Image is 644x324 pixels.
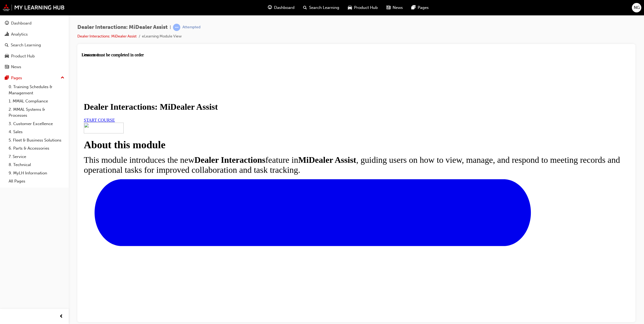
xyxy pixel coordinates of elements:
strong: About this module [2,87,84,98]
a: pages-iconPages [407,2,433,13]
a: All Pages [6,177,67,185]
span: search-icon [5,43,9,48]
a: 4. Sales [6,128,67,136]
a: 7. Service [6,153,67,161]
a: Dealer Interactions: MiDealer Assist [77,34,137,39]
span: | [170,24,171,30]
span: car-icon [348,4,352,11]
span: Pages [418,5,429,11]
span: Search Learning [309,5,339,11]
button: Pages [2,73,67,83]
span: news-icon [386,4,390,11]
strong: Dealer Interactions [113,102,184,112]
div: Pages [11,75,22,81]
span: This module introduces the new feature in , guiding users on how to view, manage, and respond to ... [2,102,538,122]
a: search-iconSearch Learning [299,2,344,13]
div: Product Hub [11,53,35,59]
div: News [11,64,21,70]
a: Search Learning [2,40,67,50]
span: prev-icon [59,313,63,320]
strong: MiDealer Assist [217,102,275,112]
div: Analytics [11,31,28,37]
a: 0. Training Schedules & Management [6,83,67,97]
a: guage-iconDashboard [264,2,299,13]
button: DashboardAnalyticsSearch LearningProduct HubNews [2,17,67,73]
a: car-iconProduct Hub [344,2,382,13]
a: START COURSE [2,65,33,70]
span: pages-icon [5,76,9,81]
a: 1. MMAL Compliance [6,97,67,105]
a: 2. MMAL Systems & Processes [6,105,67,120]
div: Search Learning [11,42,41,48]
span: pages-icon [411,4,416,11]
span: up-icon [61,74,64,81]
span: Dealer Interactions: MiDealer Assist [77,24,168,30]
a: 5. Fleet & Business Solutions [6,136,67,144]
h1: Dealer Interactions: MiDealer Assist [2,49,547,59]
a: Analytics [2,29,67,39]
a: 6. Parts & Accessories [6,144,67,153]
span: NG [634,5,640,11]
a: News [2,62,67,72]
a: news-iconNews [382,2,407,13]
div: Attempted [182,25,200,30]
a: Dashboard [2,18,67,28]
a: 3. Customer Excellence [6,120,67,128]
span: News [393,5,403,11]
a: 8. Technical [6,161,67,169]
span: car-icon [5,54,9,59]
span: guage-icon [268,4,272,11]
img: mmal [3,4,65,11]
span: Product Hub [354,5,378,11]
span: learningRecordVerb_ATTEMPT-icon [173,24,180,31]
span: news-icon [5,65,9,70]
li: eLearning Module View [142,33,182,40]
span: Dashboard [274,5,295,11]
span: search-icon [303,4,307,11]
a: 9. MyLH Information [6,169,67,177]
span: chart-icon [5,32,9,37]
button: NG [632,3,641,12]
span: guage-icon [5,21,9,26]
a: Product Hub [2,51,67,61]
div: Dashboard [11,20,32,26]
